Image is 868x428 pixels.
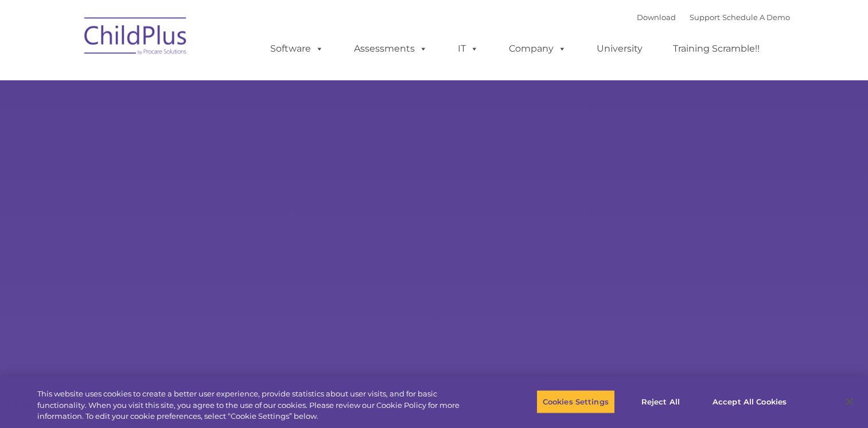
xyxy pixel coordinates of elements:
button: Accept All Cookies [706,390,793,414]
a: Download [637,13,676,22]
a: IT [446,37,490,60]
a: Assessments [342,37,439,60]
button: Cookies Settings [536,390,615,414]
button: Reject All [625,390,696,414]
a: Company [497,37,578,60]
a: Software [259,37,335,60]
img: ChildPlus by Procare Solutions [79,9,193,67]
a: Schedule A Demo [722,13,790,22]
a: University [585,37,654,60]
button: Close [837,389,862,414]
a: Support [690,13,720,22]
div: This website uses cookies to create a better user experience, provide statistics about user visit... [37,388,477,422]
font: | [637,13,790,22]
a: Training Scramble!! [661,37,771,60]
